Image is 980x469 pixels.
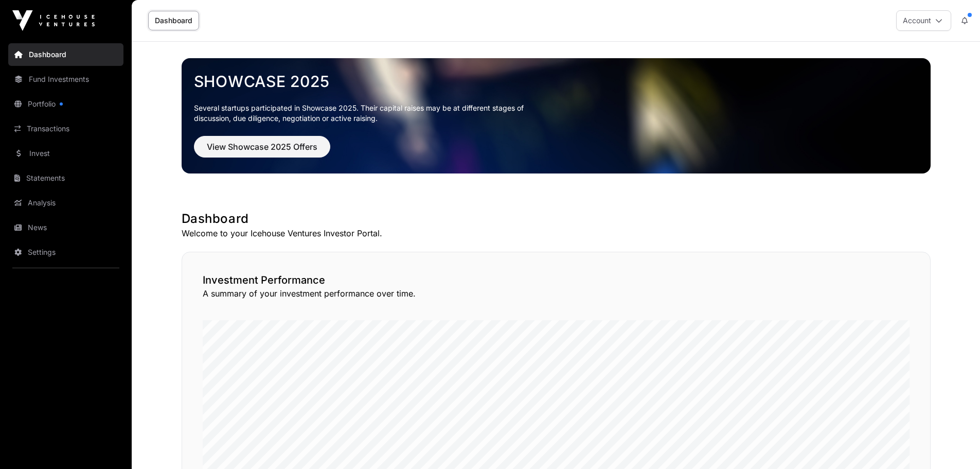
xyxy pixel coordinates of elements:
a: Statements [8,167,123,189]
p: Several startups participated in Showcase 2025. Their capital raises may be at different stages o... [194,103,540,124]
img: Icehouse Ventures Logo [12,10,95,31]
h1: Dashboard [182,211,931,227]
a: Showcase 2025 [194,72,918,91]
a: Invest [8,142,123,165]
img: Showcase 2025 [182,58,931,173]
button: View Showcase 2025 Offers [194,136,330,158]
a: View Showcase 2025 Offers [194,146,330,157]
a: Transactions [8,117,123,140]
h2: Investment Performance [203,273,910,287]
a: News [8,216,123,239]
span: View Showcase 2025 Offers [207,141,317,153]
a: Portfolio [8,93,123,115]
a: Settings [8,241,123,264]
button: Account [896,10,951,31]
p: Welcome to your Icehouse Ventures Investor Portal. [182,227,931,239]
a: Fund Investments [8,68,123,91]
p: A summary of your investment performance over time. [203,287,910,300]
a: Dashboard [8,43,123,66]
a: Dashboard [148,11,199,30]
a: Analysis [8,192,123,214]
